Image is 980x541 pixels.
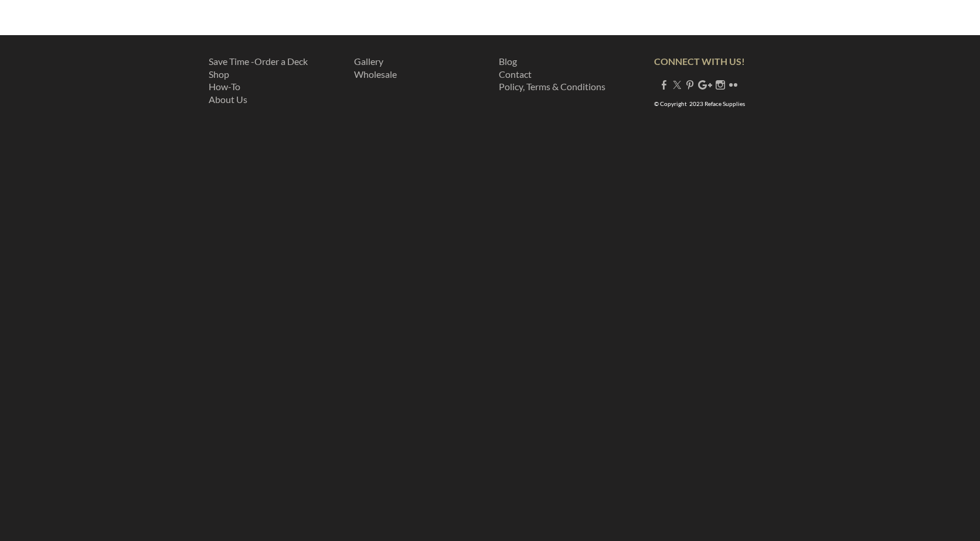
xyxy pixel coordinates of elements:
[499,56,517,67] a: Blog
[209,94,247,105] a: About Us
[354,56,397,80] font: ​
[654,56,745,67] strong: CONNECT WITH US!
[209,69,229,80] a: Shop
[499,81,605,92] a: Policy, Terms & Conditions
[716,79,725,90] a: Instagram
[659,79,669,90] a: Facebook
[729,79,738,90] a: Flickr
[698,79,712,90] a: Plus
[354,69,397,80] a: ​Wholesale
[654,100,745,107] font: © Copyright 2023 Reface Supplies
[499,69,532,80] a: Contact
[685,79,695,90] a: Pinterest
[672,79,682,90] a: Twitter
[209,56,308,67] a: Save Time -Order a Deck
[354,56,383,67] a: Gallery​
[209,81,240,92] a: How-To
